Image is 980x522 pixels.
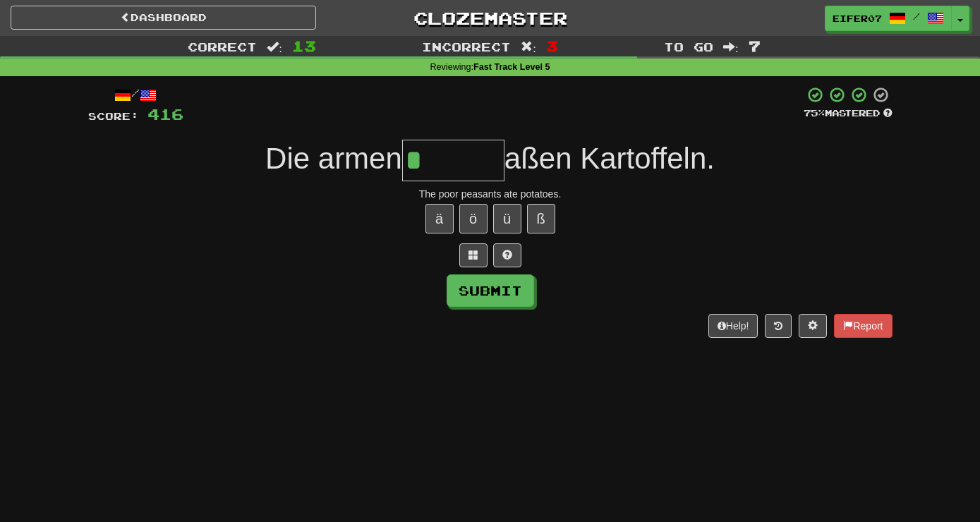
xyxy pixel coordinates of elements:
span: Incorrect [422,40,511,54]
span: : [723,41,739,53]
button: Switch sentence to multiple choice alt+p [459,243,488,267]
button: Submit [447,274,534,307]
span: To go [664,40,713,54]
a: Dashboard [11,6,316,30]
span: aßen Kartoffeln. [504,142,715,175]
a: Eifer07 / [825,6,952,31]
span: 416 [147,105,183,123]
span: 3 [546,37,558,54]
span: 7 [749,37,761,54]
span: Die armen [265,142,402,175]
span: Eifer07 [833,12,882,25]
span: Score: [88,110,139,122]
a: Clozemaster [337,6,643,30]
button: ö [459,204,488,233]
span: 13 [292,37,316,54]
button: ß [527,204,555,233]
button: ä [425,204,454,233]
span: : [267,41,282,53]
button: Round history (alt+y) [765,314,792,338]
div: / [88,86,183,104]
div: Mastered [804,107,893,120]
span: : [521,41,536,53]
span: 75 % [804,107,825,119]
span: / [913,11,920,21]
div: The poor peasants ate potatoes. [88,187,893,201]
button: Help! [708,314,758,338]
button: Single letter hint - you only get 1 per sentence and score half the points! alt+h [493,243,521,267]
button: Report [834,314,892,338]
button: ü [493,204,521,233]
span: Correct [188,40,257,54]
strong: Fast Track Level 5 [473,62,550,72]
